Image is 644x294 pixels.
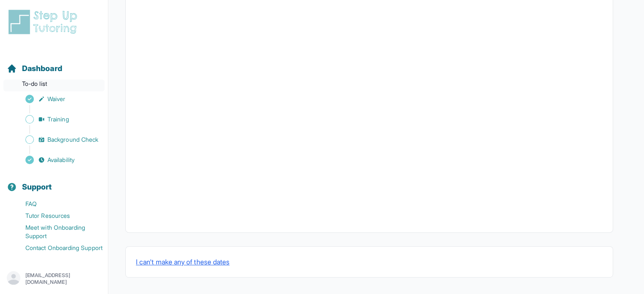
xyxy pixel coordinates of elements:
img: logo [7,8,82,36]
button: Dashboard [3,49,105,78]
span: Support [22,181,52,193]
p: [EMAIL_ADDRESS][DOMAIN_NAME] [25,272,101,286]
p: To-do list [3,80,105,91]
button: [EMAIL_ADDRESS][DOMAIN_NAME] [7,271,101,286]
a: Tutor Resources [7,210,108,222]
span: Waiver [47,95,65,103]
a: Contact Onboarding Support [7,242,108,254]
a: Waiver [7,93,108,105]
a: Meet with Onboarding Support [7,222,108,242]
a: Availability [7,154,108,166]
span: Availability [47,156,75,164]
span: Dashboard [22,63,62,74]
a: Background Check [7,134,108,146]
a: Dashboard [7,63,62,74]
span: Training [47,115,69,124]
span: Background Check [47,135,98,144]
a: FAQ [7,198,108,210]
button: Support [3,168,105,196]
a: Training [7,113,108,125]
